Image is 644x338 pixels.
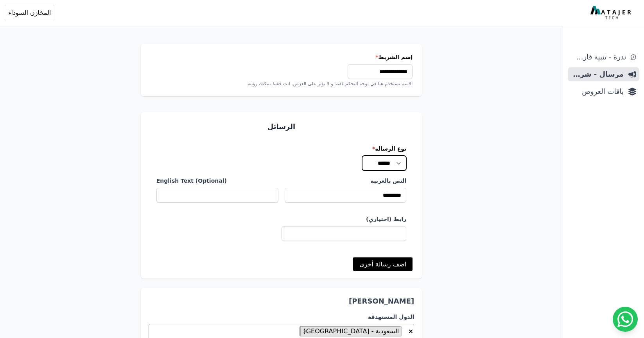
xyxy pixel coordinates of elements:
span: ندرة - تنبية قارب علي النفاذ [571,52,626,63]
span: مرسال - شريط دعاية [571,69,624,80]
button: المخازن السوداء [5,5,54,21]
h3: [PERSON_NAME] [149,296,414,307]
label: النص بالعربية [285,177,407,185]
label: نوع الرسالة [156,145,407,153]
label: رابط (اختياري) [156,215,407,223]
span: × [302,327,307,335]
button: Remove all items [408,326,414,334]
span: × [408,327,413,335]
label: الدول المستهدفة [149,313,414,321]
li: السعودية - Saudi Arabia [299,326,402,336]
label: إسم الشريط [150,53,413,61]
span: المخازن السوداء [8,8,51,18]
div: الاسم يستخدم هنا في لوحة التحكم فقط و لا يؤثر على العرض. انت فقط يمكنك رؤيته [150,81,413,87]
img: MatajerTech Logo [590,6,633,20]
h3: الرسائل [150,121,413,132]
button: Remove item [300,327,309,336]
span: السعودية - [GEOGRAPHIC_DATA] [301,327,400,335]
label: English Text (Optional) [156,177,278,185]
a: اضف رسالة أخرى [353,257,413,271]
span: باقات العروض [571,86,624,97]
